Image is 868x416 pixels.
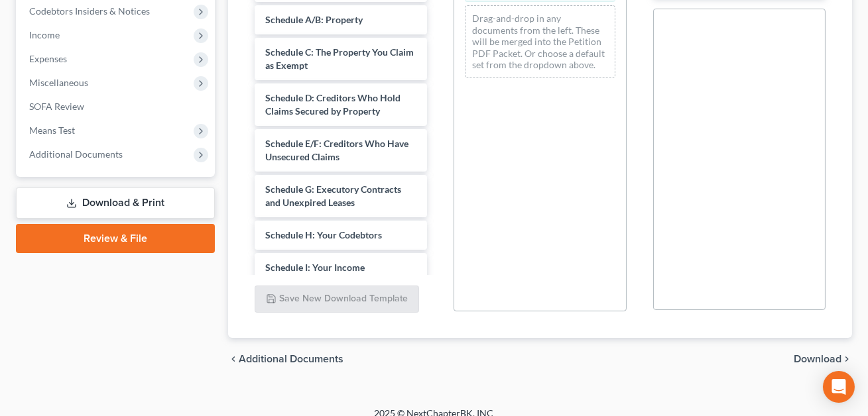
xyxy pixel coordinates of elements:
span: Schedule H: Your Codebtors [265,229,382,240]
span: Miscellaneous [29,77,88,88]
span: Schedule C: The Property You Claim as Exempt [265,46,414,71]
span: Schedule D: Creditors Who Hold Claims Secured by Property [265,92,401,117]
span: Schedule E/F: Creditors Who Have Unsecured Claims [265,138,408,162]
a: chevron_left Additional Documents [228,354,343,364]
span: Schedule A/B: Property [265,14,363,25]
a: Download & Print [16,187,215,219]
span: Download [794,354,841,364]
span: Income [29,29,60,40]
span: Schedule I: Your Income [265,262,365,273]
a: Review & File [16,224,215,253]
button: Download chevron_right [794,354,852,364]
span: Additional Documents [239,354,343,364]
i: chevron_right [841,354,852,364]
a: SOFA Review [19,95,215,119]
span: Additional Documents [29,148,123,160]
button: Save New Download Template [255,286,419,313]
span: Schedule G: Executory Contracts and Unexpired Leases [265,183,401,208]
span: Codebtors Insiders & Notices [29,5,150,17]
span: Means Test [29,125,75,136]
span: SOFA Review [29,101,84,112]
span: Expenses [29,53,67,64]
div: Open Intercom Messenger [823,371,855,403]
div: Drag-and-drop in any documents from the left. These will be merged into the Petition PDF Packet. ... [465,5,615,78]
i: chevron_left [228,354,239,364]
